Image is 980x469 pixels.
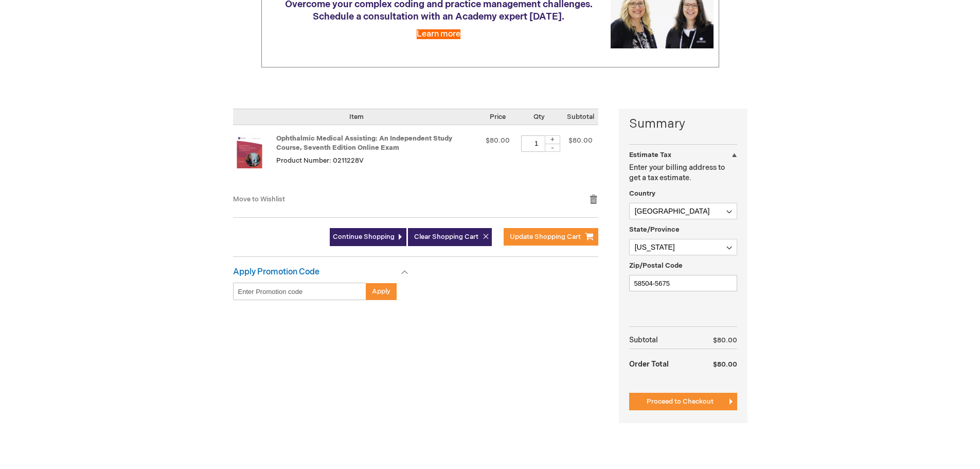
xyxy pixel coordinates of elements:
a: Ophthalmic Medical Assisting: An Independent Study Course, Seventh Edition Online Exam [233,135,276,184]
span: Proceed to Checkout [647,397,714,406]
span: Update Shopping Cart [510,233,581,241]
input: Enter Promotion code [233,283,366,300]
strong: Summary [629,115,737,133]
div: + [545,135,560,144]
span: $80.00 [486,136,510,145]
span: $80.00 [568,136,593,145]
span: Subtotal [567,113,594,121]
a: Continue Shopping [330,228,406,246]
a: Learn more [417,29,460,39]
a: Move to Wishlist [233,195,285,203]
strong: Order Total [629,355,669,373]
span: Zip/Postal Code [629,262,683,270]
img: Ophthalmic Medical Assisting: An Independent Study Course, Seventh Edition Online Exam [233,135,266,168]
span: Qty [533,113,545,121]
span: Item [349,113,364,121]
span: $80.00 [713,336,737,344]
span: Product Number: 0211228V [276,157,364,165]
span: $80.00 [713,360,737,369]
span: Clear Shopping Cart [414,233,478,241]
button: Apply [366,283,397,300]
button: Update Shopping Cart [504,228,598,246]
div: - [545,144,560,152]
a: Ophthalmic Medical Assisting: An Independent Study Course, Seventh Edition Online Exam [276,134,452,152]
strong: Estimate Tax [629,151,671,159]
span: Continue Shopping [333,233,395,241]
input: Qty [521,135,552,152]
span: Price [490,113,506,121]
th: Subtotal [629,332,692,349]
span: Apply [372,287,390,296]
strong: Apply Promotion Code [233,267,319,277]
span: Country [629,189,655,198]
span: State/Province [629,225,680,234]
button: Proceed to Checkout [629,393,737,410]
button: Clear Shopping Cart [408,228,492,246]
p: Enter your billing address to get a tax estimate. [629,163,737,183]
